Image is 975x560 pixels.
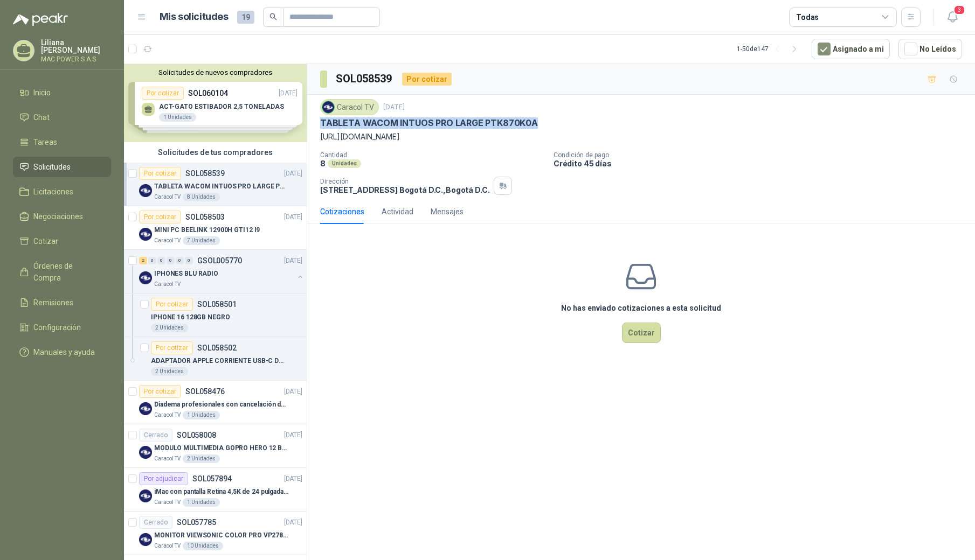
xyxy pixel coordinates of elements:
button: No Leídos [898,39,962,59]
div: 1 Unidades [183,498,220,507]
span: search [269,13,277,20]
p: MAC POWER S.A.S [41,56,111,62]
p: [DATE] [284,474,302,484]
div: 2 Unidades [151,324,188,332]
span: Negociaciones [33,211,83,222]
div: Cerrado [139,429,172,442]
p: Caracol TV [154,454,181,463]
p: Diadema profesionales con cancelación de ruido en micrófono [154,400,288,410]
p: SOL058502 [197,344,237,352]
p: MINI PC BEELINK 12900H GTI12 I9 [154,225,260,235]
div: 1 Unidades [183,411,220,419]
button: Cotizar [622,323,661,343]
a: Chat [13,107,111,128]
a: Licitaciones [13,181,111,202]
div: Cerrado [139,516,172,529]
p: Caracol TV [154,542,181,550]
p: SOL057785 [177,519,216,526]
p: Crédito 45 días [554,159,971,168]
span: 3 [953,5,965,15]
p: Caracol TV [154,236,181,245]
p: [URL][DOMAIN_NAME] [320,131,962,143]
a: Por cotizarSOL058501IPHONE 16 128GB NEGRO2 Unidades [124,293,307,337]
span: Inicio [33,87,51,99]
a: Por cotizarSOL058503[DATE] Company LogoMINI PC BEELINK 12900H GTI12 I9Caracol TV7 Unidades [124,206,307,250]
p: [DATE] [284,169,302,179]
div: Todas [796,11,819,23]
p: IPHONES BLU RADIO [154,269,218,279]
span: Licitaciones [33,186,73,198]
p: Dirección [320,178,489,185]
h3: SOL058539 [336,71,393,87]
div: Solicitudes de tus compradores [124,142,307,163]
p: iMac con pantalla Retina 4,5K de 24 pulgadas M4 [154,487,288,497]
div: Por cotizar [139,167,181,180]
div: Por adjudicar [139,472,188,485]
div: 0 [176,257,184,264]
p: TABLETA WACOM INTUOS PRO LARGE PTK870K0A [154,181,288,192]
p: SOL058503 [185,213,225,221]
div: Por cotizar [139,385,181,398]
div: 0 [185,257,193,264]
img: Logo peakr [13,13,68,26]
div: 7 Unidades [183,236,220,245]
p: Condición de pago [554,151,971,159]
a: Por cotizarSOL058539[DATE] Company LogoTABLETA WACOM INTUOS PRO LARGE PTK870K0ACaracol TV8 Unidades [124,163,307,206]
img: Company Logo [139,533,152,546]
p: SOL058501 [197,300,237,308]
p: MODULO MULTIMEDIA GOPRO HERO 12 BLACK [154,443,288,453]
img: Company Logo [139,271,152,284]
button: Solicitudes de nuevos compradores [128,68,302,76]
a: CerradoSOL058008[DATE] Company LogoMODULO MULTIMEDIA GOPRO HERO 12 BLACKCaracol TV2 Unidades [124,424,307,468]
span: Remisiones [33,297,73,309]
div: Por cotizar [139,211,181,223]
a: Tareas [13,132,111,152]
div: Solicitudes de nuevos compradoresPor cotizarSOL060104[DATE] ACT-GATO ESTIBADOR 2,5 TONELADAS1 Uni... [124,64,307,142]
p: SOL057894 [192,475,232,482]
a: Negociaciones [13,206,111,227]
p: [DATE] [284,387,302,397]
a: Inicio [13,82,111,103]
p: SOL058476 [185,388,225,395]
div: 1 - 50 de 147 [737,40,803,58]
p: SOL058539 [185,170,225,177]
span: Chat [33,111,50,123]
div: 2 [139,257,147,264]
a: Manuales y ayuda [13,342,111,362]
p: 8 [320,159,326,168]
span: Tareas [33,136,57,148]
a: 2 0 0 0 0 0 GSOL005770[DATE] Company LogoIPHONES BLU RADIOCaracol TV [139,254,305,289]
p: [DATE] [284,256,302,266]
div: 8 Unidades [183,193,220,201]
div: Actividad [382,206,413,218]
p: Cantidad [320,151,545,159]
div: Por cotizar [402,73,452,86]
p: SOL058008 [177,431,216,439]
a: CerradoSOL057785[DATE] Company LogoMONITOR VIEWSONIC COLOR PRO VP2786-4KCaracol TV10 Unidades [124,512,307,555]
div: 10 Unidades [183,542,223,550]
p: Caracol TV [154,498,181,507]
span: Manuales y ayuda [33,346,95,358]
h1: Mis solicitudes [160,9,229,25]
img: Company Logo [139,446,152,459]
span: Solicitudes [33,161,71,173]
p: [DATE] [383,102,405,113]
a: Configuración [13,317,111,338]
a: Solicitudes [13,157,111,177]
button: Asignado a mi [812,39,890,59]
div: 0 [157,257,165,264]
div: Caracol TV [320,99,379,115]
p: MONITOR VIEWSONIC COLOR PRO VP2786-4K [154,530,288,541]
img: Company Logo [139,228,152,241]
img: Company Logo [139,402,152,415]
p: Caracol TV [154,411,181,419]
a: Por cotizarSOL058502ADAPTADOR APPLE CORRIENTE USB-C DE 20 W2 Unidades [124,337,307,381]
a: Por cotizarSOL058476[DATE] Company LogoDiadema profesionales con cancelación de ruido en micrófon... [124,381,307,424]
a: Remisiones [13,292,111,313]
span: Órdenes de Compra [33,260,101,284]
p: Caracol TV [154,280,181,289]
p: GSOL005770 [197,257,242,264]
a: Cotizar [13,231,111,251]
p: [DATE] [284,517,302,528]
p: TABLETA WACOM INTUOS PRO LARGE PTK870K0A [320,117,538,129]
